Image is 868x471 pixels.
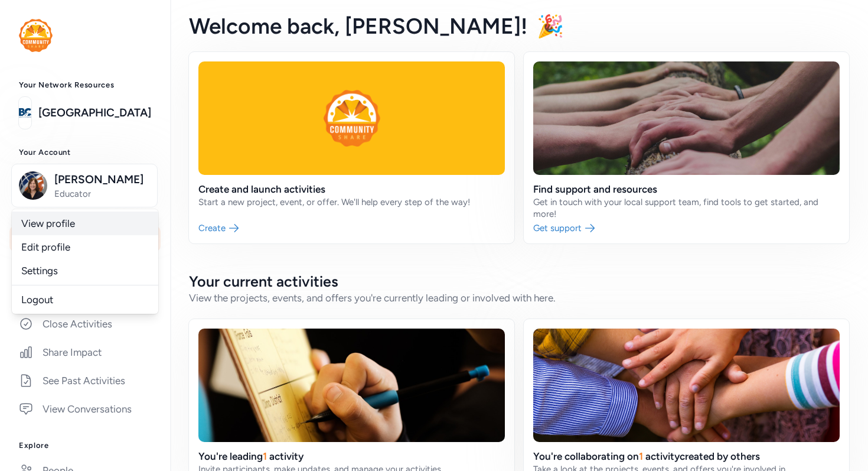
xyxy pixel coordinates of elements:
[12,212,158,235] a: View profile
[9,254,161,280] a: Respond to Invites
[12,288,158,311] a: Logout
[9,368,161,394] a: See Past Activities
[189,13,527,39] span: Welcome back , [PERSON_NAME]!
[19,148,151,157] h3: Your Account
[9,282,161,308] a: Create and Connect2
[9,396,161,422] a: View Conversations
[12,209,158,314] div: [PERSON_NAME]Educator
[537,13,564,39] span: 🎉
[11,164,158,207] button: [PERSON_NAME]Educator
[19,441,151,450] h3: Explore
[9,311,161,337] a: Close Activities
[9,339,161,365] a: Share Impact
[54,171,150,188] span: [PERSON_NAME]
[54,188,150,200] span: Educator
[12,235,158,259] a: Edit profile
[12,259,158,282] a: Settings
[38,105,151,121] a: [GEOGRAPHIC_DATA]
[19,19,53,52] img: logo
[189,291,849,305] div: View the projects, events, and offers you're currently leading or involved with here.
[19,100,31,126] img: logo
[9,226,161,252] a: Home
[189,272,849,291] h2: Your current activities
[19,80,151,90] h3: Your Network Resources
